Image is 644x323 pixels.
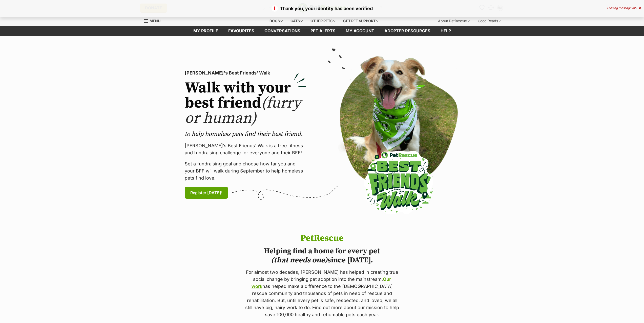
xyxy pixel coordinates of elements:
[185,142,306,156] p: [PERSON_NAME]’s Best Friends' Walk is a free fitness and fundraising challenge for everyone and t...
[185,160,306,182] p: Set a fundraising goal and choose how far you and your BFF will walk during September to help hom...
[244,246,400,265] h2: Helping find a home for every pet since [DATE].
[185,69,306,77] p: [PERSON_NAME]'s Best Friends' Walk
[185,81,306,126] h2: Walk with your best friend
[150,19,160,23] span: Menu
[259,26,305,36] a: conversations
[340,16,382,26] div: Get pet support
[271,255,327,265] i: (that needs one)
[307,16,339,26] div: Other pets
[305,26,341,36] a: Pet alerts
[341,26,379,36] a: My account
[244,269,400,318] p: For almost two decades, [PERSON_NAME] has helped in creating true social change by bringing pet a...
[379,26,435,36] a: Adopter resources
[474,16,504,26] div: Good Reads
[185,94,301,128] span: (furry or human)
[190,190,222,196] span: Register [DATE]!
[435,26,456,36] a: Help
[188,26,223,36] a: My profile
[223,26,259,36] a: Favourites
[185,187,228,199] a: Register [DATE]!
[244,233,400,243] h1: PetRescue
[287,16,306,26] div: Cats
[185,130,306,138] p: to help homeless pets find their best friend.
[266,16,286,26] div: Dogs
[434,16,473,26] div: About PetRescue
[144,16,164,25] a: Menu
